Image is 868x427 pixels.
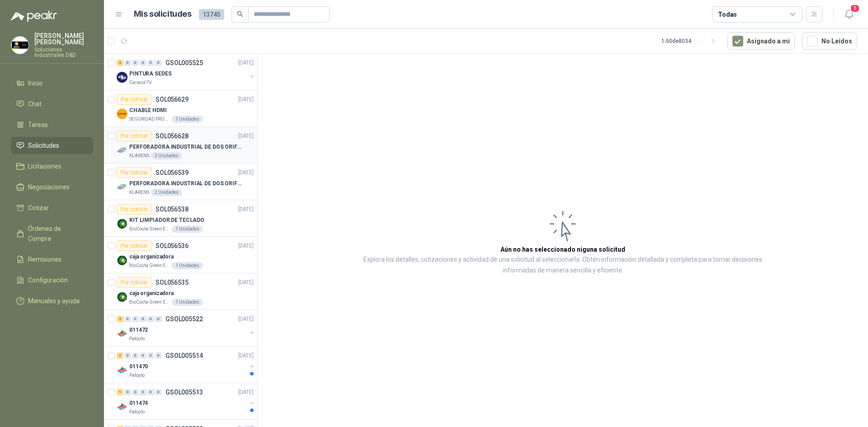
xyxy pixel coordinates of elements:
div: Por cotizar [117,277,152,288]
a: 2 0 0 0 0 0 GSOL005522[DATE] Company Logo011472Patojito [117,314,255,343]
p: BioCosta Green Energy S.A.S [129,262,170,269]
p: PERFORADORA INDUSTRIAL DE DOS ORIFICIOS [129,179,242,188]
p: GSOL005522 [165,316,203,322]
a: Tareas [11,116,93,133]
span: Solicitudes [28,141,59,150]
div: 3 [117,352,123,359]
div: 0 [132,352,139,359]
div: 0 [155,316,162,322]
div: Por cotizar [117,94,152,105]
div: 1 - 50 de 8034 [661,34,720,48]
div: 1 Unidades [172,116,203,123]
img: Company Logo [117,218,127,229]
p: [DATE] [238,205,254,214]
h3: Aún no has seleccionado niguna solicitud [500,244,625,254]
p: SOL056628 [156,133,189,139]
p: PINTURA SEDES [129,70,171,78]
img: Company Logo [117,72,127,83]
p: caja organizadora [129,289,174,298]
div: 1 Unidades [172,225,203,233]
a: 2 0 0 0 0 0 GSOL005525[DATE] Company LogoPINTURA SEDESCaracol TV [117,57,255,86]
div: 0 [147,389,154,395]
a: Chat [11,95,93,113]
div: 0 [132,60,139,66]
div: 2 [117,60,123,66]
img: Company Logo [117,145,127,156]
img: Logo peakr [11,11,57,22]
button: No Leídos [802,33,857,50]
div: 0 [155,389,162,395]
img: Company Logo [117,182,127,192]
button: 3 [841,6,857,23]
img: Company Logo [117,291,127,302]
a: Por cotizarSOL056536[DATE] Company Logocaja organizadoraBioCosta Green Energy S.A.S1 Unidades [104,237,257,273]
span: Configuración [28,275,68,285]
p: [DATE] [238,132,254,141]
span: 3 [850,4,860,13]
p: Patojito [129,408,145,416]
span: Tareas [28,120,48,130]
p: SOL056629 [156,96,189,103]
a: Por cotizarSOL056629[DATE] Company LogoCHABLE HDMISEGURIDAD PROVISER LTDA1 Unidades [104,90,257,127]
span: search [237,11,243,17]
div: 0 [155,352,162,359]
p: SEGURIDAD PROVISER LTDA [129,116,170,123]
div: 0 [147,352,154,359]
a: Por cotizarSOL056538[DATE] Company LogoKIT LIMPIADOR DE TECLADOBioCosta Green Energy S.A.S1 Unidades [104,200,257,237]
p: BioCosta Green Energy S.A.S [129,225,170,233]
div: 0 [147,316,154,322]
div: Por cotizar [117,167,152,178]
img: Company Logo [117,108,127,119]
p: [DATE] [238,352,254,360]
p: Caracol TV [129,79,151,86]
div: 0 [140,60,146,66]
p: Patojito [129,335,145,343]
p: [DATE] [238,315,254,324]
div: 1 [117,389,123,395]
span: Inicio [28,78,42,88]
div: 2 Unidades [151,152,182,160]
div: 0 [140,352,146,359]
a: Manuales y ayuda [11,292,93,310]
p: PERFORADORA INDUSTRIAL DE DOS ORIFICIOS [129,143,242,151]
div: 0 [124,352,131,359]
a: Cotizar [11,199,93,216]
p: [DATE] [238,95,254,104]
p: [DATE] [238,388,254,397]
p: KIT LIMPIADOR DE TECLADO [129,216,204,225]
p: [DATE] [238,59,254,67]
a: Solicitudes [11,137,93,154]
p: Soluciones Industriales D&D [34,47,93,58]
img: Company Logo [117,365,127,375]
a: 1 0 0 0 0 0 GSOL005513[DATE] Company Logo011474Patojito [117,387,255,416]
h1: Mis solicitudes [134,8,192,21]
img: Company Logo [117,401,127,412]
span: Remisiones [28,254,61,264]
a: Configuración [11,272,93,289]
p: [DATE] [238,242,254,250]
span: Órdenes de Compra [28,224,85,244]
a: Negociaciones [11,178,93,196]
a: Órdenes de Compra [11,220,93,247]
div: Por cotizar [117,204,152,215]
p: 011474 [129,399,148,408]
a: Por cotizarSOL056535[DATE] Company Logocaja organizadoraBioCosta Green Energy S.A.S1 Unidades [104,273,257,310]
a: Inicio [11,75,93,92]
p: KLARENS [129,189,149,196]
a: Por cotizarSOL056628[DATE] Company LogoPERFORADORA INDUSTRIAL DE DOS ORIFICIOSKLARENS2 Unidades [104,127,257,164]
img: Company Logo [117,255,127,266]
div: 0 [155,60,162,66]
p: [DATE] [238,278,254,287]
div: 0 [132,389,139,395]
p: [DATE] [238,169,254,177]
div: Todas [718,9,737,19]
img: Company Logo [117,328,127,339]
span: Negociaciones [28,182,70,192]
div: 0 [124,316,131,322]
p: KLARENS [129,152,149,160]
p: 011472 [129,326,148,334]
p: caja organizadora [129,253,174,261]
p: [PERSON_NAME] [PERSON_NAME] [34,33,93,45]
div: 0 [124,389,131,395]
div: 0 [140,316,146,322]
